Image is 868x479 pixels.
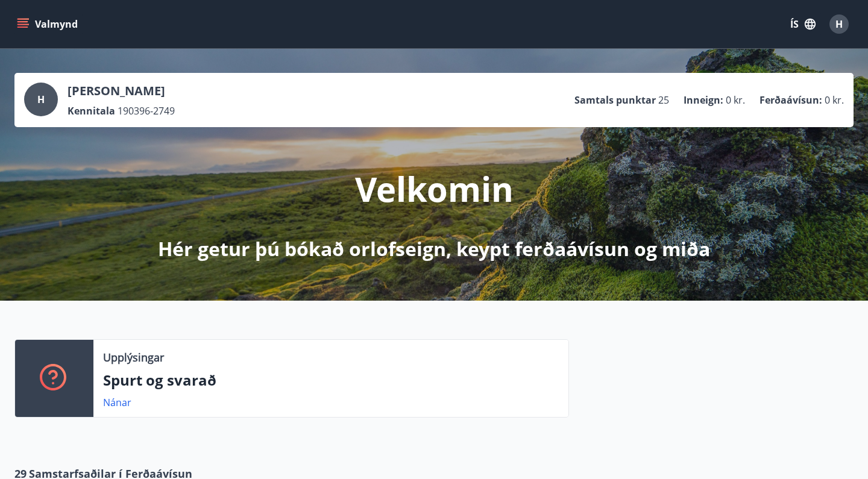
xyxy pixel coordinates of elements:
p: Kennitala [68,104,115,117]
button: menu [14,13,83,35]
span: 25 [658,93,669,107]
p: Hér getur þú bókað orlofseign, keypt ferðaávísun og miða [158,236,710,262]
span: 0 kr. [825,93,844,107]
a: Nánar [103,396,131,409]
button: H [825,10,854,39]
p: Samtals punktar [574,93,656,107]
span: H [37,93,45,106]
p: Ferðaávísun : [759,93,822,107]
p: Upplýsingar [103,349,164,365]
p: [PERSON_NAME] [68,83,175,99]
span: 190396-2749 [118,104,175,117]
button: ÍS [784,13,822,35]
p: Velkomin [355,166,514,211]
p: Spurt og svarað [103,370,559,390]
p: Inneign : [684,93,723,107]
span: H [835,17,843,31]
span: 0 kr. [726,93,745,107]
